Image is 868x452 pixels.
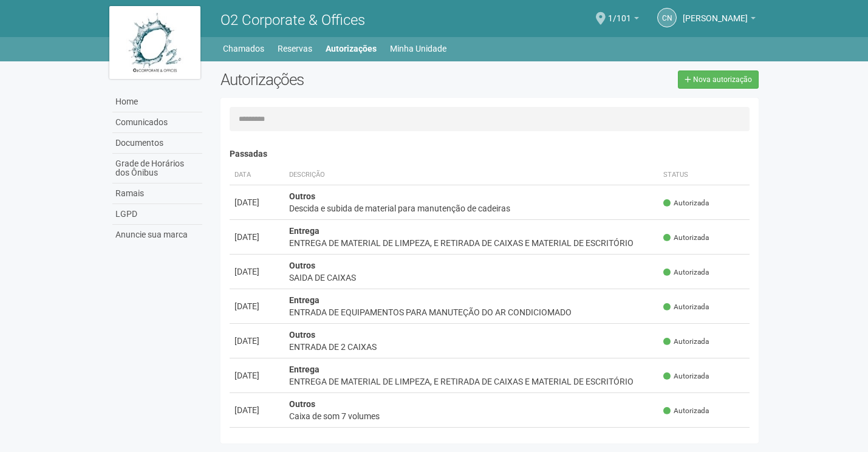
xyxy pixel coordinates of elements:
a: Home [112,92,202,112]
div: ENTREGA DE MATERIAL DE LIMPEZA, E RETIRADA DE CAIXAS E MATERIAL DE ESCRITÓRIO [289,375,654,388]
strong: Entrega [289,365,320,374]
a: Anuncie sua marca [112,225,202,245]
span: Nova autorização [693,75,752,84]
div: [DATE] [234,231,279,243]
a: LGPD [112,204,202,225]
a: Reservas [278,40,312,57]
div: ENTRADA DE EQUIPAMENTOS PARA MANUTEÇÃO DO AR CONDICIOMADO [289,306,654,318]
div: [DATE] [234,369,279,382]
div: [DATE] [234,335,279,347]
th: Status [658,165,750,185]
div: Caixa de som 7 volumes [289,410,654,422]
th: Descrição [284,165,659,185]
a: Autorizações [326,40,377,57]
strong: Outros [289,261,315,270]
a: CN [657,8,677,27]
div: [DATE] [234,404,279,416]
strong: Entrega [289,295,320,305]
a: 1/101 [608,15,639,25]
div: Descida e subida de material para manutenção de cadeiras [289,202,654,214]
span: Autorizada [663,233,709,243]
a: Nova autorização [678,70,759,89]
div: [DATE] [234,265,279,278]
span: Autorizada [663,371,709,382]
div: ENTREGA DE MATERIAL DE LIMPEZA, E RETIRADA DE CAIXAS E MATERIAL DE ESCRITÓRIO [289,237,654,249]
a: Grade de Horários dos Ônibus [112,154,202,183]
span: CELIA NASCIMENTO [683,2,748,23]
span: Autorizada [663,406,709,416]
strong: Outros [289,191,315,201]
div: ENTRADA DE 2 CAIXAS [289,341,654,353]
a: [PERSON_NAME] [683,15,756,25]
span: Autorizada [663,337,709,347]
span: Autorizada [663,198,709,208]
span: 1/101 [608,2,631,23]
h4: Passadas [230,149,750,159]
div: [DATE] [234,196,279,208]
th: Data [230,165,284,185]
strong: Outros [289,399,315,409]
a: Minha Unidade [390,40,446,57]
strong: Outros [289,434,315,443]
h2: Autorizações [220,70,480,89]
div: SAIDA DE CAIXAS [289,272,654,284]
span: O2 Corporate & Offices [220,12,365,29]
strong: Entrega [289,226,320,236]
a: Documentos [112,133,202,154]
a: Ramais [112,183,202,204]
span: Autorizada [663,267,709,278]
a: Chamados [223,40,264,57]
div: [DATE] [234,300,279,312]
a: Comunicados [112,112,202,133]
img: logo.jpg [109,6,200,79]
span: Autorizada [663,302,709,312]
strong: Outros [289,330,315,340]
